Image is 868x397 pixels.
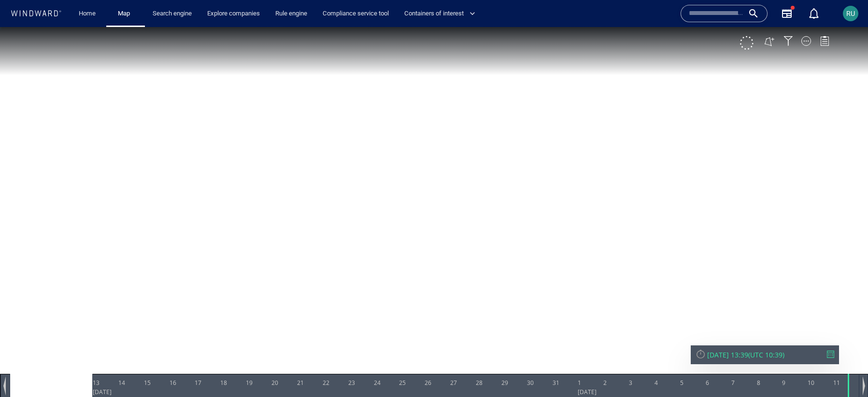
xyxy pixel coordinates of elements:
span: Containers of interest [404,8,475,19]
div: 4 [655,347,658,362]
div: 22 [323,347,329,362]
div: 20 [271,347,278,362]
div: 6 [706,347,709,362]
div: [DATE] 13:39 [707,323,748,332]
span: UTC 10:39 [750,323,783,332]
div: 10 [808,347,814,362]
div: 7 [731,347,735,362]
div: 28 [476,347,483,362]
div: 13 [93,347,100,362]
button: Map [110,5,141,22]
a: Search engine [149,5,196,22]
div: 27 [450,347,457,362]
div: [DATE] [93,361,112,371]
div: 17 [195,347,201,362]
div: 19 [246,347,253,362]
a: Compliance service tool [319,5,393,22]
div: [DATE] 13:39(UTC 10:39) [696,323,834,332]
div: Click to show unselected vessels [740,9,754,23]
div: 5 [680,347,683,362]
div: Time: Thu Sep 11 2025 13:39:21 GMT+0300 (Israel Daylight Time) [848,347,859,370]
span: ) [783,323,784,332]
div: 26 [425,347,431,362]
div: 3 [629,347,632,362]
div: Legend [820,9,829,19]
a: Rule engine [271,5,311,22]
button: Home [71,5,102,22]
a: Explore companies [203,5,264,22]
div: 25 [399,347,406,362]
div: 16 [170,347,176,362]
div: 21 [297,347,304,362]
div: 1 [578,347,581,362]
div: 9 [782,347,785,362]
a: Home [75,5,100,22]
div: 11 [833,347,840,362]
div: 30 [527,347,534,362]
div: Filter [783,9,793,19]
a: Map [114,5,137,22]
div: 24 [374,347,381,362]
div: 2 [603,347,607,362]
iframe: Chat [827,354,861,390]
div: [DATE] [578,361,597,371]
div: 14 [118,347,125,362]
button: Containers of interest [400,5,484,22]
div: 29 [501,347,508,362]
div: 18 [220,347,227,362]
div: Map Display [801,9,811,19]
button: RU [841,4,860,23]
div: Reset Time [696,322,706,332]
span: RU [846,10,855,17]
div: 8 [757,347,760,362]
div: 31 [553,347,559,362]
div: Notification center [808,8,820,19]
span: ( [748,323,750,332]
div: 23 [348,347,355,362]
div: 15 [144,347,151,362]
